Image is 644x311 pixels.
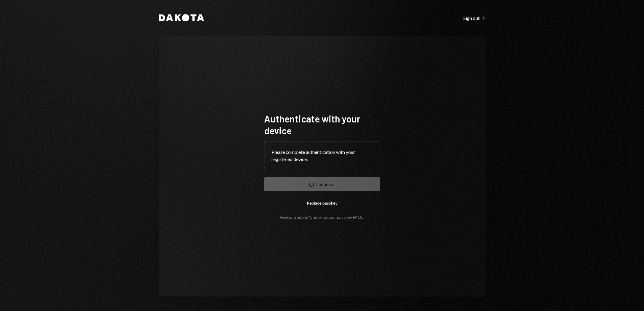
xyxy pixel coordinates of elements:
[463,15,486,21] div: Sign out
[264,113,380,136] h1: Authenticate with your device
[264,196,380,210] button: Replace passkey
[463,15,486,21] a: Sign out
[272,149,373,163] div: Please complete authentication with your registered device.
[337,215,363,220] a: passkey FAQs
[280,215,364,220] div: Having trouble? Check out our .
